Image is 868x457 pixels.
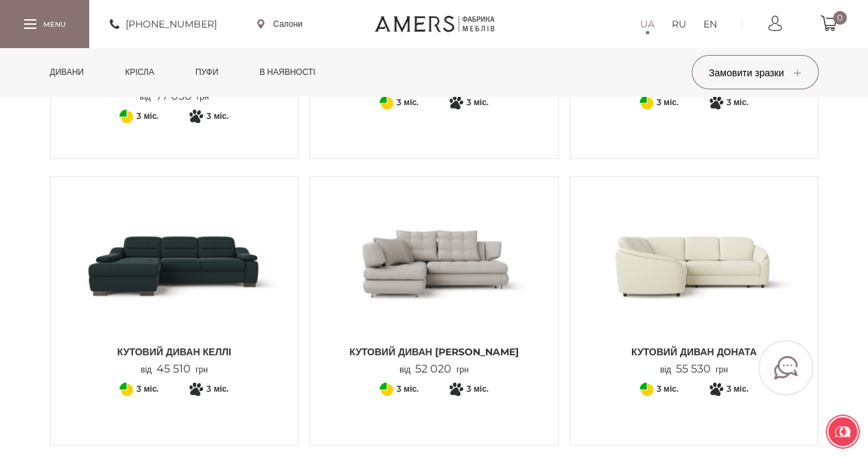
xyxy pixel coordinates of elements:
[137,108,159,124] span: 3 міс.
[249,48,325,96] a: в наявності
[320,187,548,376] a: Кутовий диван Ніколь Кутовий диван Ніколь Кутовий диван [PERSON_NAME] від52 020грн
[207,108,228,124] span: 3 міс.
[139,90,209,103] p: від грн
[833,11,847,25] span: 0
[397,381,419,397] span: 3 міс.
[320,345,548,359] span: Кутовий диван [PERSON_NAME]
[410,362,456,375] span: 52 020
[660,363,728,376] p: від грн
[580,345,808,359] span: Кутовий диван ДОНАТА
[692,55,819,89] button: Замовити зразки
[671,362,716,375] span: 55 530
[657,94,679,111] span: 3 міс.
[257,18,303,30] a: Салони
[137,381,159,397] span: 3 міс.
[640,16,655,32] a: UA
[467,381,489,397] span: 3 міс.
[40,48,95,96] a: Дивани
[399,363,469,376] p: від грн
[61,345,288,359] span: Кутовий диван КЕЛЛІ
[110,16,217,32] a: [PHONE_NUMBER]
[727,381,749,397] span: 3 міс.
[467,94,489,111] span: 3 міс.
[141,363,208,376] p: від грн
[709,67,801,79] span: Замовити зразки
[727,94,749,111] span: 3 міс.
[115,48,164,96] a: Крісла
[152,362,196,375] span: 45 510
[185,48,229,96] a: Пуфи
[580,187,808,376] a: Кутовий диван ДОНАТА Кутовий диван ДОНАТА Кутовий диван ДОНАТА від55 530грн
[207,381,228,397] span: 3 міс.
[672,16,686,32] a: RU
[61,187,288,376] a: Кутовий диван КЕЛЛІ Кутовий диван КЕЛЛІ Кутовий диван КЕЛЛІ від45 510грн
[397,94,419,111] span: 3 міс.
[703,16,717,32] a: EN
[657,381,679,397] span: 3 міс.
